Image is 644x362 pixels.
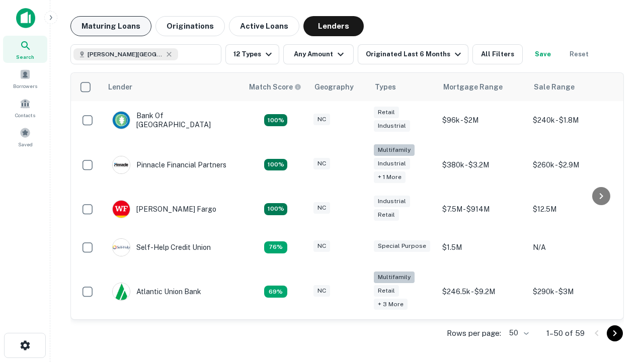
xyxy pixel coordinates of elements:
td: $1.5M [437,228,528,266]
div: Retail [374,107,399,118]
th: Geography [308,73,369,101]
button: Active Loans [229,16,299,36]
td: $246.5k - $9.2M [437,266,528,317]
img: picture [113,156,130,173]
img: picture [113,112,130,129]
th: Capitalize uses an advanced AI algorithm to match your search with the best lender. The match sco... [243,73,308,101]
th: Mortgage Range [437,73,528,101]
td: $380k - $3.2M [437,139,528,190]
a: Contacts [3,94,47,121]
div: Special Purpose [374,240,430,252]
td: $290k - $3M [528,266,618,317]
td: $240k - $1.8M [528,101,618,139]
div: Industrial [374,196,410,207]
button: Lenders [303,16,364,36]
div: NC [313,114,330,125]
div: NC [313,240,330,252]
div: NC [313,202,330,214]
div: Geography [314,81,354,93]
div: Multifamily [374,271,415,283]
button: Save your search to get updates of matches that match your search criteria. [527,44,559,64]
td: $260k - $2.9M [528,139,618,190]
p: Rows per page: [447,327,501,339]
button: Go to next page [607,325,623,341]
a: Saved [3,123,47,150]
div: NC [313,158,330,169]
p: 1–50 of 59 [546,327,585,339]
div: Matching Properties: 15, hasApolloMatch: undefined [264,114,287,126]
th: Types [369,73,437,101]
div: Sale Range [534,81,575,93]
iframe: Chat Widget [594,249,644,298]
td: $96k - $2M [437,101,528,139]
span: Borrowers [13,82,37,90]
div: Industrial [374,158,410,169]
div: Bank Of [GEOGRAPHIC_DATA] [112,111,233,129]
div: Retail [374,209,399,221]
div: [PERSON_NAME] Fargo [112,200,216,218]
button: Originations [155,16,225,36]
div: Multifamily [374,144,415,156]
div: Originated Last 6 Months [366,48,464,60]
img: picture [113,239,130,256]
span: Search [16,53,34,61]
a: Search [3,36,47,63]
th: Sale Range [528,73,618,101]
img: picture [113,283,130,300]
button: Any Amount [283,44,354,64]
span: Saved [18,140,33,148]
img: capitalize-icon.png [16,8,35,28]
div: 50 [505,326,530,340]
div: Lender [108,81,132,93]
div: Types [375,81,396,93]
button: Reset [563,44,595,64]
div: Capitalize uses an advanced AI algorithm to match your search with the best lender. The match sco... [249,81,301,93]
div: Self-help Credit Union [112,238,211,256]
span: Contacts [15,111,35,119]
div: + 1 more [374,171,406,183]
button: All Filters [472,44,523,64]
div: NC [313,285,330,297]
h6: Match Score [249,81,299,93]
div: Pinnacle Financial Partners [112,156,226,174]
div: + 3 more [374,299,408,310]
td: N/A [528,228,618,266]
span: [PERSON_NAME][GEOGRAPHIC_DATA], [GEOGRAPHIC_DATA] [88,50,163,59]
button: Originated Last 6 Months [358,44,468,64]
th: Lender [102,73,243,101]
button: 12 Types [225,44,279,64]
div: Matching Properties: 26, hasApolloMatch: undefined [264,159,287,171]
div: Retail [374,285,399,297]
a: Borrowers [3,65,47,92]
img: picture [113,201,130,218]
div: Matching Properties: 15, hasApolloMatch: undefined [264,203,287,215]
td: $12.5M [528,190,618,228]
div: Matching Properties: 10, hasApolloMatch: undefined [264,286,287,298]
div: Matching Properties: 11, hasApolloMatch: undefined [264,241,287,253]
div: Industrial [374,120,410,132]
td: $7.5M - $914M [437,190,528,228]
button: Maturing Loans [70,16,151,36]
div: Mortgage Range [443,81,503,93]
div: Atlantic Union Bank [112,283,201,301]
